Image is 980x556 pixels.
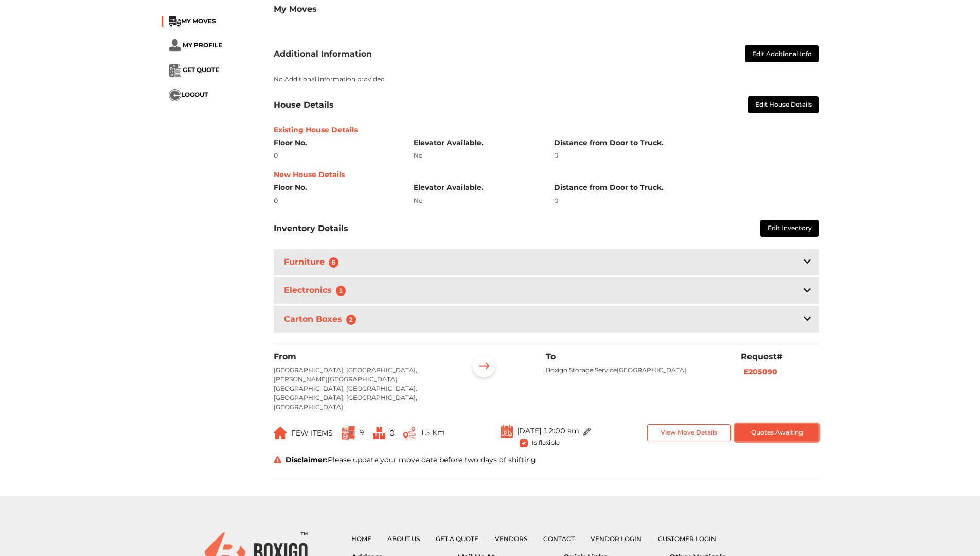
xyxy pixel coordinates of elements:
span: LOGOUT [181,91,208,98]
img: ... [501,424,513,438]
h3: House Details [274,100,334,110]
a: Contact [543,535,575,543]
h6: To [546,352,725,361]
span: 0 [389,428,395,438]
span: MY PROFILE [183,41,222,49]
h3: My Moves [274,4,819,14]
span: MY MOVES [181,17,216,25]
p: Boxigo Storage Service[GEOGRAPHIC_DATA] [546,366,725,375]
h6: From [274,352,453,361]
div: No [414,151,539,160]
a: Vendors [495,535,527,543]
span: 15 Km [420,428,445,437]
img: ... [169,16,181,27]
div: 0 [554,196,819,205]
span: [DATE] 12:00 am [517,426,579,436]
button: ...LOGOUT [169,89,208,101]
a: Home [351,535,371,543]
a: About Us [387,535,420,543]
div: 0 [274,151,399,160]
h3: Electronics [282,283,352,298]
a: Get a Quote [436,535,478,543]
img: ... [169,64,181,77]
div: 0 [274,196,399,205]
button: Edit House Details [748,96,819,113]
b: E205090 [744,367,777,376]
span: Is flexible [532,437,560,446]
div: 0 [554,151,819,160]
button: Edit Additional Info [745,45,819,62]
img: ... [403,427,416,440]
h6: Distance from Door to Truck. [554,138,819,147]
div: Please update your move date before two days of shifting [266,455,827,465]
h6: Floor No. [274,183,399,192]
img: ... [583,428,591,436]
h3: Inventory Details [274,223,348,233]
div: Please update your move date before two days of shifting [266,18,827,29]
a: ... MY PROFILE [169,41,222,49]
span: 2 [346,315,357,325]
h6: Existing House Details [274,126,819,134]
strong: Disclaimer: [286,455,328,464]
button: View Move Details [647,424,731,441]
div: No [414,196,539,205]
img: ... [373,427,385,439]
img: ... [169,39,181,52]
span: 1 [336,286,346,296]
img: ... [169,89,181,101]
h3: Carton Boxes [282,312,363,327]
h3: Furniture [282,255,345,270]
span: FEW ITEMS [291,428,333,438]
button: Edit Inventory [760,220,819,237]
button: Quotes Awaiting [735,424,819,441]
a: ... GET QUOTE [169,66,219,74]
h6: Floor No. [274,138,399,147]
span: GET QUOTE [183,66,219,74]
h6: Elevator Available. [414,138,539,147]
h6: Request# [741,352,819,361]
h6: Distance from Door to Truck. [554,183,819,192]
img: ... [468,352,500,384]
a: Vendor Login [591,535,642,543]
a: ...MY MOVES [169,17,216,25]
h3: Additional Information [274,49,372,59]
img: ... [274,427,287,439]
span: 9 [359,428,364,437]
a: Customer Login [658,535,716,543]
p: [GEOGRAPHIC_DATA], [GEOGRAPHIC_DATA], [PERSON_NAME][GEOGRAPHIC_DATA], [GEOGRAPHIC_DATA], [GEOGRAP... [274,366,453,412]
p: No Additional Information provided. [274,75,819,84]
h6: Elevator Available. [414,183,539,192]
h6: New House Details [274,170,819,179]
button: E205090 [741,366,780,378]
img: ... [342,426,355,440]
span: 6 [329,257,339,268]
